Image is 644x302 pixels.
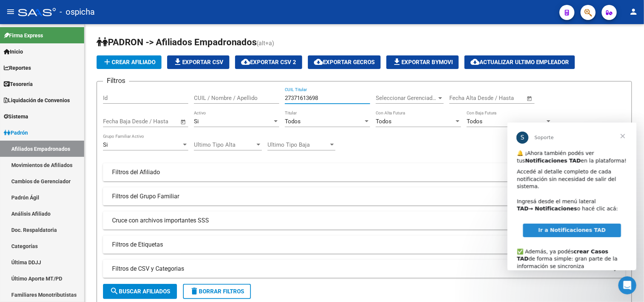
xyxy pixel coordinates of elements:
[470,57,480,66] mat-icon: cloud_download
[314,57,323,66] mat-icon: cloud_download
[103,75,129,86] h3: Filtros
[110,287,119,296] mat-icon: search
[190,288,244,295] span: Borrar Filtros
[285,118,301,125] span: Todos
[103,163,626,181] mat-expansion-panel-header: Filtros del Afiliado
[194,118,199,125] span: Si
[241,59,296,66] span: Exportar CSV 2
[140,118,177,125] input: Fecha fin
[629,7,638,16] mat-icon: person
[392,57,401,66] mat-icon: file_download
[241,57,250,66] mat-icon: cloud_download
[467,118,483,125] span: Todos
[308,55,381,69] button: Exportar GECROS
[464,55,575,69] button: Actualizar ultimo Empleador
[4,48,23,56] span: Inicio
[4,80,33,88] span: Tesorería
[4,96,70,104] span: Liquidación de Convenios
[173,59,223,66] span: Exportar CSV
[173,57,182,66] mat-icon: file_download
[376,95,437,101] span: Seleccionar Gerenciador
[267,141,329,148] span: Ultimo Tipo Baja
[183,284,251,299] button: Borrar Filtros
[190,287,199,296] mat-icon: delete
[112,168,607,176] mat-panel-title: Filtros del Afiliado
[6,7,15,16] mat-icon: menu
[392,59,453,66] span: Exportar Bymovi
[103,212,626,230] mat-expansion-panel-header: Cruce con archivos importantes SSS
[103,236,626,254] mat-expansion-panel-header: Filtros de Etiquetas
[103,118,134,125] input: Fecha inicio
[97,37,257,48] span: PADRON -> Afiliados Empadronados
[112,241,607,249] mat-panel-title: Filtros de Etiquetas
[103,59,155,66] span: Crear Afiliado
[386,55,459,69] button: Exportar Bymovi
[179,118,188,126] button: Open calendar
[110,288,170,295] span: Buscar Afiliados
[487,95,523,101] input: Fecha fin
[4,64,31,72] span: Reportes
[9,118,120,170] div: ✅ Además, ya podés de forma simple: gran parte de la información se sincroniza automáticamente y ...
[507,123,636,270] iframe: Intercom live chat mensaje
[618,276,636,294] iframe: Intercom live chat
[526,94,534,103] button: Open calendar
[235,55,302,69] button: Exportar CSV 2
[4,129,28,137] span: Padrón
[103,141,108,148] span: Si
[449,95,480,101] input: Fecha inicio
[4,112,28,121] span: Sistema
[112,265,607,273] mat-panel-title: Filtros de CSV y Categorias
[112,216,607,225] mat-panel-title: Cruce con archivos importantes SSS
[103,57,112,66] mat-icon: add
[60,4,95,20] span: - ospicha
[103,187,626,205] mat-expansion-panel-header: Filtros del Grupo Familiar
[4,31,43,40] span: Firma Express
[470,59,569,66] span: Actualizar ultimo Empleador
[376,118,392,125] span: Todos
[103,260,626,278] mat-expansion-panel-header: Filtros de CSV y Categorias
[257,40,274,47] span: (alt+a)
[112,192,607,201] mat-panel-title: Filtros del Grupo Familiar
[194,141,255,148] span: Ultimo Tipo Alta
[314,59,375,66] span: Exportar GECROS
[97,55,161,69] button: Crear Afiliado
[167,55,229,69] button: Exportar CSV
[103,284,177,299] button: Buscar Afiliados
